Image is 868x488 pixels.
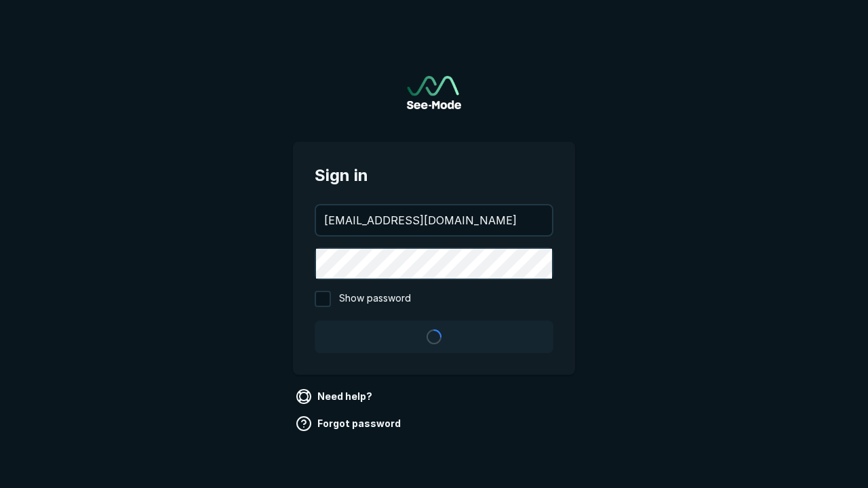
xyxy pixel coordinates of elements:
a: Need help? [293,386,378,407]
input: your@email.com [316,205,552,235]
a: Go to sign in [407,76,461,109]
span: Show password [339,291,411,307]
a: Forgot password [293,413,406,434]
span: Sign in [315,163,553,188]
img: See-Mode Logo [407,76,461,109]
